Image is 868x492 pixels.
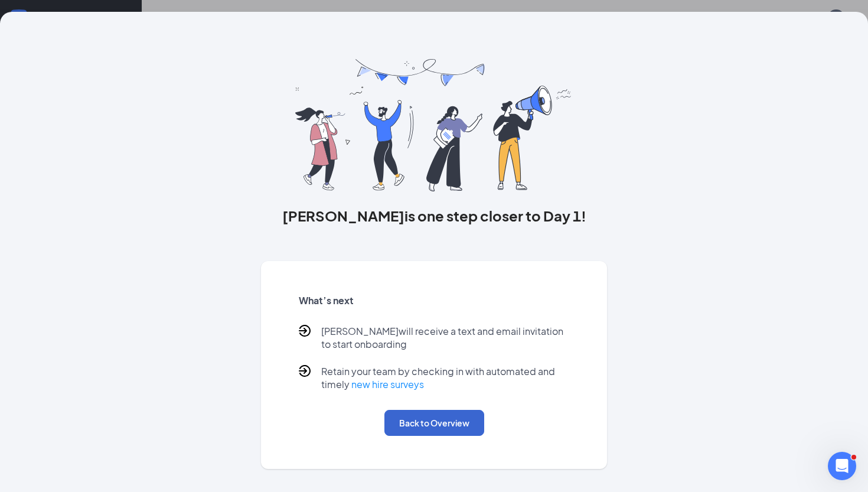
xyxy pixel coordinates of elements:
a: new hire surveys [351,378,424,390]
h5: What’s next [299,294,570,307]
button: Back to Overview [384,410,484,436]
iframe: Intercom live chat [828,452,856,480]
h3: [PERSON_NAME] is one step closer to Day 1! [261,206,608,226]
img: you are all set [295,59,572,191]
p: [PERSON_NAME] will receive a text and email invitation to start onboarding [321,325,570,351]
p: Retain your team by checking in with automated and timely [321,365,570,391]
